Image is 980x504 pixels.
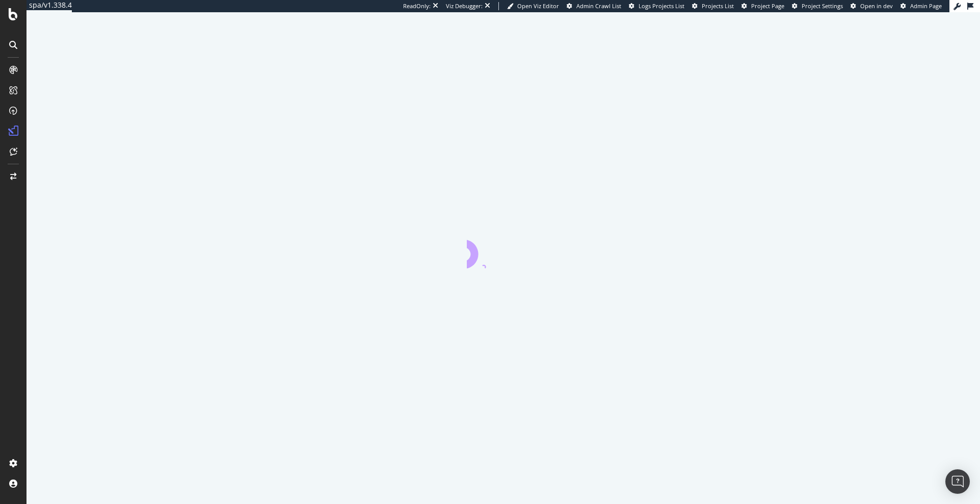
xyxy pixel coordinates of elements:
a: Project Settings [792,2,843,10]
span: Projects List [702,2,734,10]
div: Open Intercom Messenger [945,469,970,494]
span: Admin Page [910,2,942,10]
a: Project Page [741,2,784,10]
a: Admin Page [900,2,942,10]
div: Viz Debugger: [446,2,483,10]
a: Open Viz Editor [507,2,559,10]
a: Admin Crawl List [567,2,621,10]
div: animation [467,232,540,268]
span: Project Page [751,2,784,10]
span: Open Viz Editor [517,2,559,10]
span: Project Settings [802,2,843,10]
span: Admin Crawl List [576,2,621,10]
span: Open in dev [860,2,893,10]
div: ReadOnly: [403,2,431,10]
a: Logs Projects List [629,2,684,10]
a: Projects List [692,2,734,10]
span: Logs Projects List [639,2,684,10]
a: Open in dev [851,2,893,10]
